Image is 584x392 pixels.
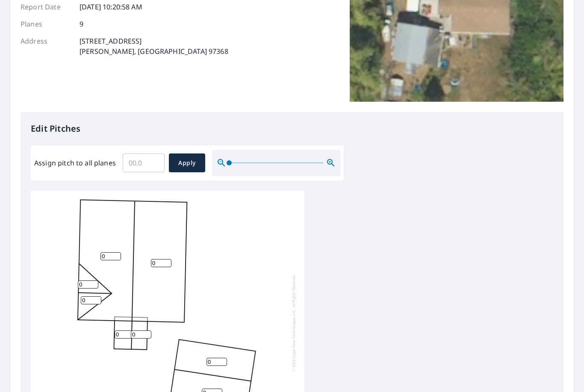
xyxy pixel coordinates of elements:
p: 9 [80,19,83,29]
p: Planes [21,19,72,29]
p: [STREET_ADDRESS] [PERSON_NAME], [GEOGRAPHIC_DATA] 97368 [80,36,228,56]
label: Assign pitch to all planes [34,158,116,168]
button: Apply [169,153,205,172]
input: 00.0 [123,151,165,175]
p: Address [21,36,72,56]
span: Apply [176,158,198,168]
p: [DATE] 10:20:58 AM [80,2,142,12]
p: Report Date [21,2,72,12]
p: Edit Pitches [31,122,553,135]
